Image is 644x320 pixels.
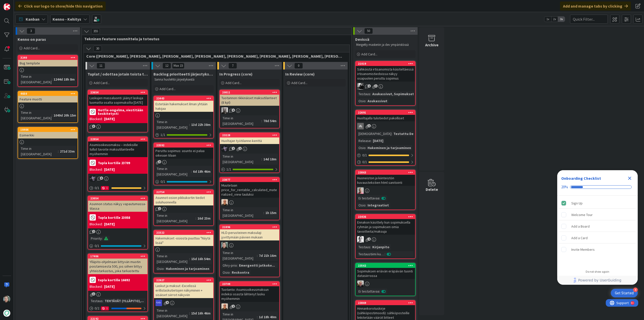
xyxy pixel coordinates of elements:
[230,270,251,275] div: Reskontra
[559,209,636,220] div: Welcome Tour is incomplete.
[221,207,263,218] div: Time in [GEOGRAPHIC_DATA]
[88,137,147,157] div: 22954Asumisoikeusmaksu – indeksille tullut tavoite maksutilanteelle myöhemmin
[356,215,415,219] div: 23436
[27,28,35,34] span: 3
[356,215,415,235] div: 23436Ennakon käsittely kun sopimuksella ryhmän ja sopimuksen omia tavoitteita/maksuja
[18,132,77,138] div: Esimerkki
[154,101,213,112] div: Estetään hakemukset ilman yhtään hakijaa
[371,138,372,144] span: :
[90,236,102,241] div: Priority
[258,253,278,258] div: 7d 21h 16m
[221,107,228,114] img: JH
[88,196,147,201] div: 23054
[626,174,634,182] div: Close Checklist
[232,305,235,308] span: 2
[561,175,601,181] div: Onboarding Checklist
[11,1,23,7] span: Support
[559,244,636,255] div: Invite Members is incomplete.
[356,175,415,186] div: Huoneiston ja kiinteistön kuvaustekstien html sanitointi
[98,278,130,282] b: tupla kortille 16692
[53,17,81,22] b: Kenno - Kehitys
[90,197,147,200] div: 23054
[356,110,415,115] div: 22691
[356,159,415,165] div: 0/1
[571,235,588,241] div: Add a Card
[222,133,279,137] div: 23228
[357,83,364,90] img: KM
[379,195,380,201] span: :
[154,235,213,246] div: Hakemukset -osiosta puuttuu "Näytä lisää"
[357,280,364,287] img: JH
[94,81,110,85] span: Add Card...
[221,263,237,268] div: Ohry-prio
[366,145,412,151] div: Hakeminen ja tarjoaminen
[154,230,213,246] div: 23322Hakemukset -osiosta puuttuu "Näytä lisää"
[88,95,147,106] div: Laskujen massaluonti: jäänyt laskuja luomatta osalta sopimuksilta [DATE]
[221,146,228,152] img: LM
[154,300,213,306] div: RS
[374,84,378,88] span: 3
[154,96,213,112] div: 23443Estetään hakemukset ilman yhtään hakijaa
[357,187,364,194] img: HJ
[294,63,303,69] span: 0
[18,55,77,60] div: 3240
[391,131,392,136] span: :
[92,292,95,296] span: 1
[20,56,77,59] div: 3240
[220,90,279,106] div: 20011Tuotannon rikkinäiset maksutilanteet (8 kpl)
[91,28,100,34] span: 355
[104,284,115,289] div: [DATE]
[88,90,147,106] div: 23654Laskujen massaluonti: jäänyt laskuja luomatta osalta sopimuksilta [DATE]
[356,219,415,235] div: Ennakon käsittely kun sopimuksella ryhmän ja sopimuksen omia tavoitteita/maksuja
[90,298,103,304] div: Testaus
[88,196,147,212] div: 23054Asunnon status näkyy vapautumassa-tilassa
[95,185,99,191] span: 0 / 1
[154,282,213,298] div: Laskut ja maksut -Excelissä erillislaskutietojen näkyminen + sisäiset siirrot näkyviin
[154,143,213,159] div: 23592Peruttu sopimus: asunto ei palaa oikeaan tilaan
[155,213,195,224] div: Time in [GEOGRAPHIC_DATA]
[370,91,371,97] span: :
[261,156,262,162] span: :
[222,91,279,94] div: 20011
[192,169,212,174] div: 6d 18h 46m
[262,156,278,162] div: 14d 18m
[165,266,211,271] div: Hakeminen ja tarjoaminen
[355,37,369,42] span: Devissä
[90,91,147,94] div: 23654
[52,113,78,118] div: 1049d 20h 15m
[189,256,190,262] span: :
[154,148,213,159] div: Peruttu sopimus: asunto ei palaa oikeaan tilaan
[156,190,213,194] div: 22754
[379,289,380,294] span: :
[88,254,147,259] div: 17406
[160,132,165,137] span: 1 / 1
[232,147,235,150] span: 2
[90,255,147,258] div: 17406
[356,301,415,305] div: 23869
[190,256,212,262] div: 15d 16h 54m
[371,91,415,97] div: Asukassivut, Sopimukset
[95,306,99,311] span: 0 / 2
[561,185,634,189] div: Checklist progress: 20%
[104,222,115,227] div: [DATE]
[257,253,258,258] span: :
[20,74,52,85] div: Time in [GEOGRAPHIC_DATA]
[357,123,364,129] div: JL
[158,207,161,210] span: 2
[357,145,366,151] div: Osio
[370,244,371,250] span: :
[220,146,279,152] div: LM
[356,187,415,194] div: HJ
[261,118,262,124] span: :
[18,91,77,102] div: 4650Feature muotti
[222,282,279,286] div: 23709
[385,251,385,257] span: :
[154,132,213,138] div: 1/1
[219,72,253,77] span: In Progress (core)
[366,145,366,151] span: :
[571,223,590,229] div: Add a Board
[196,216,212,221] div: 16d 23m
[356,66,415,82] div: Sähköistä irtisanomista käsiteltäessä irtisanomistiedoissa näkyy osapuolen peruttu sopimus
[3,296,10,303] img: VP
[59,149,76,154] div: 271d 33m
